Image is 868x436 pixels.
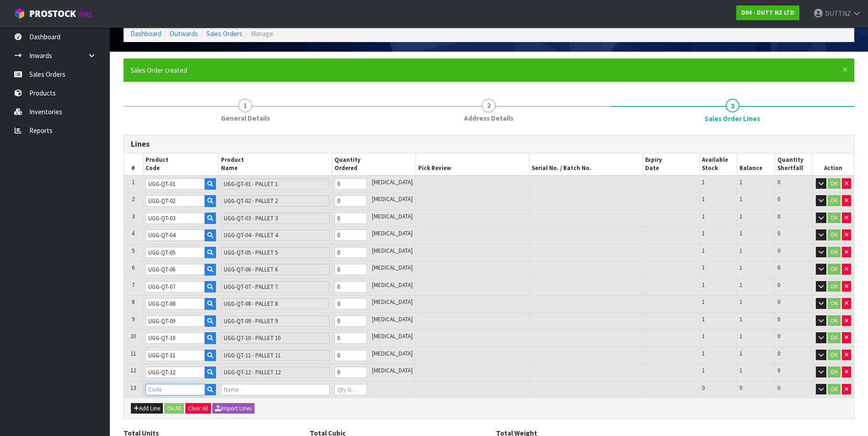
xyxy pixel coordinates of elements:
input: Qty Ordered [334,298,367,309]
input: Qty Ordered [334,384,367,395]
span: 1 [739,264,742,271]
span: 0 [702,384,705,392]
input: Code [146,281,205,292]
th: Available Stock [699,154,737,175]
input: Code [146,367,205,378]
span: 1 [739,332,742,340]
input: Qty Ordered [334,332,367,344]
span: 0 [777,247,780,255]
span: 1 [739,229,742,237]
button: OK [828,178,841,189]
span: 1 [739,367,742,374]
span: 1 [702,332,705,340]
span: [MEDICAL_DATA] [372,247,413,255]
input: Code [146,332,205,344]
th: Serial No. / Batch No. [529,154,643,175]
th: Expiry Date [642,154,699,175]
span: [MEDICAL_DATA] [372,195,413,203]
span: 2 [132,195,135,203]
span: [MEDICAL_DATA] [372,178,413,186]
span: 0 [777,367,780,374]
a: Outwards [170,29,198,38]
span: 13 [130,384,136,392]
span: 1 [739,213,742,220]
input: Code [146,247,205,258]
input: Name [221,315,329,327]
span: 0 [777,298,780,306]
a: Sales Orders [206,29,243,38]
span: 0 [777,229,780,237]
th: Action [813,154,854,175]
span: 1 [739,281,742,289]
button: OK [828,350,841,361]
span: Address Details [464,113,513,123]
span: 1 [739,298,742,306]
button: Ok All [164,403,184,414]
span: 8 [132,298,135,306]
th: Product Code [143,154,218,175]
input: Name [221,213,329,224]
input: Name [221,384,329,395]
span: [MEDICAL_DATA] [372,350,413,357]
input: Code [146,213,205,224]
span: [MEDICAL_DATA] [372,281,413,289]
th: Balance [737,154,775,175]
span: 11 [130,350,136,357]
th: Quantity Shortfall [775,154,813,175]
button: OK [828,332,841,343]
small: WMS [78,10,92,19]
input: Code [146,195,205,207]
span: × [842,63,848,76]
span: 6 [132,264,135,271]
span: [MEDICAL_DATA] [372,213,413,220]
input: Code [146,264,205,275]
span: 0 [777,315,780,323]
input: Qty Ordered [334,264,367,275]
span: 0 [777,384,780,392]
input: Name [221,350,329,361]
button: Clear All [185,403,211,414]
span: [MEDICAL_DATA] [372,298,413,306]
span: 3 [132,213,135,220]
span: 1 [739,195,742,203]
button: OK [828,281,841,292]
span: 1 [739,350,742,357]
input: Qty Ordered [334,350,367,361]
input: Qty Ordered [334,315,367,327]
span: Sales Order Lines [705,114,760,123]
input: Qty Ordered [334,195,367,207]
button: OK [828,384,841,395]
input: Name [221,298,329,309]
span: Manage [251,29,273,38]
img: cube-alt.png [14,8,25,19]
span: 4 [132,229,135,237]
th: Quantity Ordered [332,154,416,175]
th: # [124,154,143,175]
button: OK [828,367,841,378]
span: 3 [726,99,739,112]
button: Add Line [131,403,163,414]
input: Qty Ordered [334,247,367,258]
span: 0 [777,213,780,220]
span: Sales Order created [130,66,187,74]
span: 1 [702,350,705,357]
span: General Details [221,113,270,123]
input: Qty Ordered [334,178,367,190]
input: Name [221,281,329,292]
button: OK [828,315,841,326]
input: Code [146,229,205,241]
input: Name [221,332,329,344]
span: 7 [132,281,135,289]
th: Pick Review [416,154,529,175]
span: DUTTNZ [825,9,851,18]
span: 1 [739,178,742,186]
input: Qty Ordered [334,281,367,292]
span: 1 [702,315,705,323]
input: Qty Ordered [334,213,367,224]
input: Name [221,229,329,241]
button: OK [828,298,841,309]
button: OK [828,229,841,240]
span: 1 [702,281,705,289]
span: 1 [702,195,705,203]
input: Qty Ordered [334,367,367,378]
